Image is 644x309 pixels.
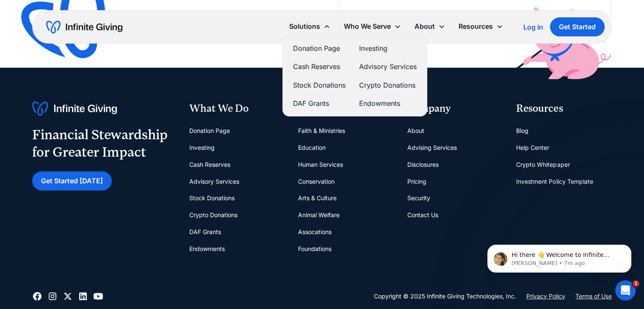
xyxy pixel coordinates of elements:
[459,21,493,32] div: Resources
[359,43,417,54] a: Investing
[408,17,452,36] div: About
[293,43,345,54] a: Donation Page
[407,102,503,116] div: Company
[526,291,565,301] a: Privacy Policy
[575,291,612,301] a: Terms of Use
[523,22,543,32] a: Log In
[189,207,237,223] a: Crypto Donations
[189,240,224,257] a: Endowments
[189,173,239,190] a: Advisory Services
[298,139,326,156] a: Education
[516,173,593,190] a: Investment Policy Template
[407,190,430,207] a: Security
[189,223,221,240] a: DAF Grants
[189,156,230,173] a: Cash Reserves
[298,207,340,223] a: Animal Welfare
[293,98,345,109] a: DAF Grants
[189,102,285,116] div: What We Do
[633,280,639,287] span: 1
[407,139,457,156] a: Advising Services
[282,36,427,116] nav: Solutions
[452,17,510,36] div: Resources
[407,207,438,223] a: Contact Us
[298,156,343,173] a: Human Services
[298,173,334,190] a: Conservation
[407,173,426,190] a: Pricing
[407,156,439,173] a: Disclosures
[337,17,408,36] div: Who We Serve
[516,156,569,173] a: Crypto Whitepaper
[298,223,332,240] a: Assocations
[282,17,337,36] div: Solutions
[359,98,417,109] a: Endowments
[475,227,644,286] iframe: Intercom notifications message
[32,126,168,161] div: Financial Stewardship for Greater Impact
[344,21,391,32] div: Who We Serve
[407,122,424,139] a: About
[516,122,528,139] a: Blog
[46,20,122,34] a: home
[189,139,214,156] a: Investing
[374,291,516,301] div: Copyright © 2025 Infinite Giving Technologies, Inc.
[359,80,417,91] a: Crypto Donations
[293,61,345,72] a: Cash Reserves
[289,21,320,32] div: Solutions
[415,21,435,32] div: About
[550,17,605,36] a: Get Started
[523,24,543,30] div: Log In
[516,102,612,116] div: Resources
[189,190,234,207] a: Stock Donations
[298,240,332,257] a: Foundations
[32,171,112,190] a: Get Started [DATE]
[298,190,337,207] a: Arts & Culture
[359,61,417,72] a: Advisory Services
[615,280,636,301] iframe: Intercom live chat
[516,139,549,156] a: Help Center
[293,80,345,91] a: Stock Donations
[298,122,345,139] a: Faith & Ministries
[189,122,229,139] a: Donation Page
